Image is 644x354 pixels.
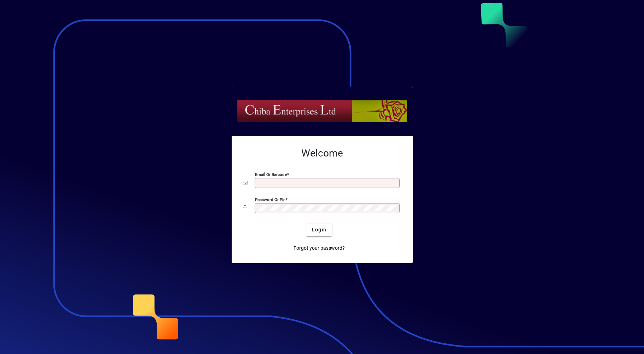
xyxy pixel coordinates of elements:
a: Forgot your password? [291,242,348,255]
h2: Welcome [243,147,401,159]
button: Login [306,224,332,236]
mat-label: Email or Barcode [255,172,287,177]
span: Forgot your password? [294,244,345,252]
span: Login [312,226,326,234]
mat-label: Password or Pin [255,197,285,202]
